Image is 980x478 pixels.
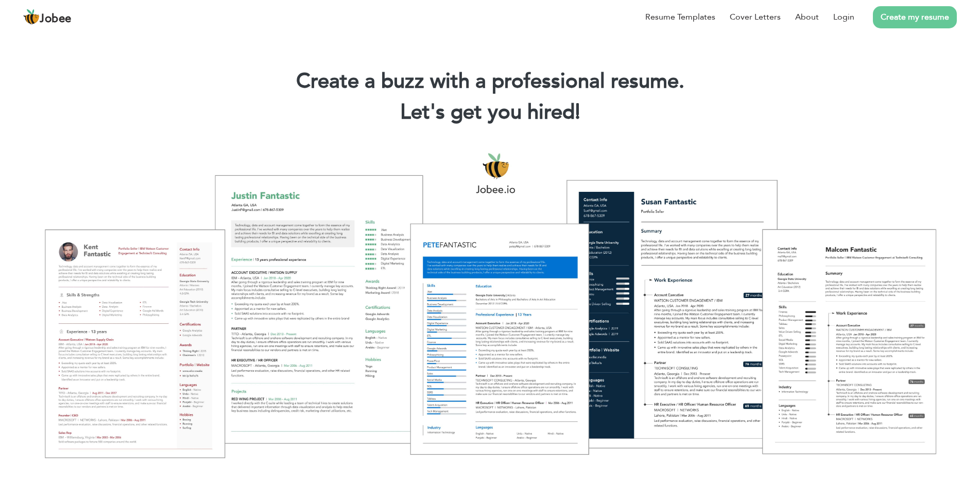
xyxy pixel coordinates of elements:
[23,9,72,25] a: Jobee
[645,11,715,23] a: Resume Templates
[873,6,957,28] a: Create my resume
[833,11,854,23] a: Login
[730,11,781,23] a: Cover Letters
[15,99,965,126] h2: Let's
[15,68,965,95] h1: Create a buzz with a professional resume.
[575,98,580,126] span: |
[40,13,72,25] span: Jobee
[795,11,819,23] a: About
[451,98,580,126] span: get you hired!
[23,9,40,25] img: jobee.io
